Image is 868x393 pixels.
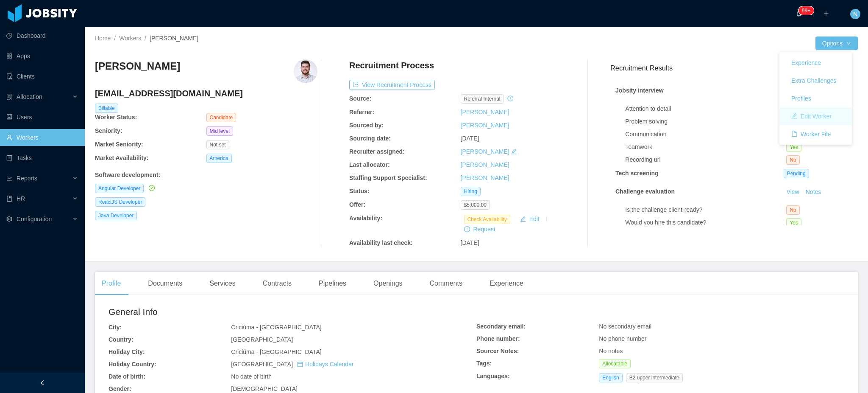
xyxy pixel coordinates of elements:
[349,188,369,194] b: Status:
[108,324,122,331] b: City:
[802,187,825,197] button: Notes
[17,216,52,222] span: Configuration
[625,130,786,139] div: Communication
[779,54,852,72] a: Experience
[476,348,519,354] b: Sourcer Notes:
[349,215,382,222] b: Availability:
[785,127,837,141] button: icon: fileWorker File
[423,272,469,295] div: Comments
[349,59,434,71] h4: Recruitment Process
[517,214,543,224] button: icon: editEdit
[349,122,384,129] b: Sourced by:
[461,239,479,246] span: [DATE]
[599,323,651,330] span: No secondary email
[95,104,118,113] span: Billable
[312,272,353,295] div: Pipelines
[626,373,683,382] span: B2 upper intermediate
[95,184,144,193] span: Angular Developer
[95,197,145,207] span: ReactJS Developer
[147,185,155,191] a: icon: check-circle
[779,90,852,107] a: Profiles
[95,171,160,178] b: Software development :
[784,169,809,178] span: Pending
[615,170,659,177] strong: Tech screening
[461,135,479,142] span: [DATE]
[461,200,490,210] span: $5,000.00
[203,272,242,295] div: Services
[349,80,435,90] button: icon: exportView Recruitment Process
[507,95,513,101] i: icon: history
[461,109,509,115] a: [PERSON_NAME]
[231,324,321,331] span: Criciúma - [GEOGRAPHIC_DATA]
[349,161,390,168] b: Last allocator:
[145,35,146,42] span: /
[231,336,293,343] span: [GEOGRAPHIC_DATA]
[625,218,786,227] div: Would you hire this candidate?
[95,272,128,295] div: Profile
[349,95,371,102] b: Source:
[599,335,646,342] span: No phone number
[95,114,137,121] b: Worker Status:
[95,211,137,220] span: Java Developer
[119,35,141,42] a: Workers
[349,174,427,181] b: Staffing Support Specialist:
[785,74,843,87] button: Extra Challenges
[599,359,631,368] span: Allocatable
[823,11,829,17] i: icon: plus
[256,272,298,295] div: Contracts
[483,272,530,295] div: Experience
[231,385,298,392] span: [DEMOGRAPHIC_DATA]
[17,175,37,182] span: Reports
[6,175,12,181] i: icon: line-chart
[108,385,131,392] b: Gender:
[6,109,78,126] a: icon: robotUsers
[6,196,12,202] i: icon: book
[294,59,317,83] img: 64067cf3-15eb-4bc1-922f-ad8eb5a023a1_6846f441b21b2-400w.png
[149,185,155,191] i: icon: check-circle
[779,72,852,90] a: Extra Challenges
[476,335,520,342] b: Phone number:
[815,36,858,50] button: Optionsicon: down
[461,122,509,129] a: [PERSON_NAME]
[511,149,517,154] i: icon: edit
[625,143,786,152] div: Teamwork
[625,104,786,113] div: Attention to detail
[461,161,509,168] a: [PERSON_NAME]
[476,360,492,367] b: Tags:
[6,48,78,65] a: icon: appstoreApps
[625,155,786,164] div: Recording url
[796,11,802,17] i: icon: bell
[231,348,321,355] span: Criciúma - [GEOGRAPHIC_DATA]
[625,117,786,126] div: Problem solving
[95,35,111,42] a: Home
[95,127,122,134] b: Seniority:
[231,361,353,368] span: [GEOGRAPHIC_DATA]
[853,9,857,19] span: N
[6,68,78,85] a: icon: auditClients
[95,59,180,73] h3: [PERSON_NAME]
[95,154,149,161] b: Market Availability:
[786,205,799,215] span: No
[786,218,801,227] span: Yes
[599,373,622,382] span: English
[786,155,799,165] span: No
[615,87,664,94] strong: Jobsity interview
[625,205,786,214] div: Is the challenge client-ready?
[108,305,476,319] h2: General Info
[461,94,504,104] span: Referral internal
[798,6,814,15] sup: 1683
[461,174,509,181] a: [PERSON_NAME]
[17,93,42,100] span: Allocation
[206,140,229,149] span: Not set
[297,361,353,368] a: icon: calendarHolidays Calendar
[206,154,232,163] span: America
[615,188,675,195] strong: Challenge evaluation
[6,27,78,44] a: icon: pie-chartDashboard
[461,187,481,196] span: Hiring
[108,348,145,355] b: Holiday City:
[461,148,509,155] a: [PERSON_NAME]
[349,239,413,246] b: Availability last check:
[779,107,852,125] a: icon: editEdit Worker
[476,323,526,330] b: Secondary email:
[785,92,818,105] button: Profiles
